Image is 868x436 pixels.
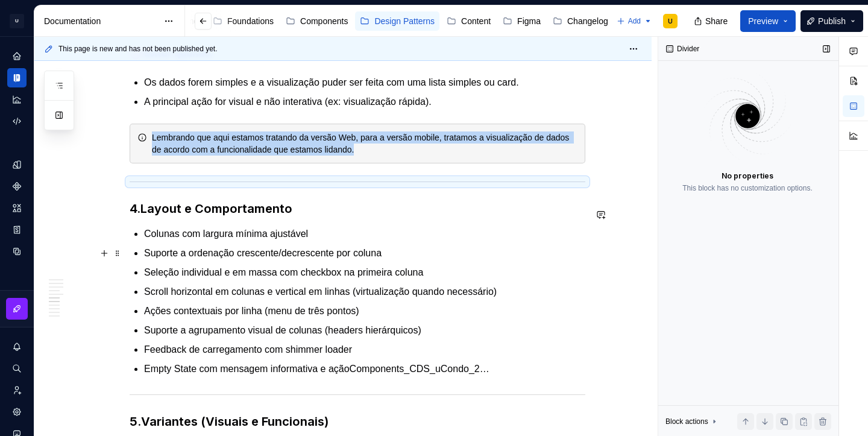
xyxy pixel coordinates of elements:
p: Os dados forem simples e a visualização puder ser feita com uma lista simples ou card. [144,75,585,90]
h3: 5. [130,413,585,430]
a: Code automation [7,112,27,131]
a: Content [442,11,495,31]
div: Block actions [665,417,708,426]
div: Page tree [144,9,562,33]
div: Foundations [227,15,274,27]
button: Search ⌘K [7,359,27,378]
p: A principal ação for visual e não interativa (ex: visualização rápida). [144,95,585,109]
strong: Layout e Comportamento [140,201,292,216]
span: This page is new and has not been published yet. [58,44,218,54]
strong: Variantes (Visuais e Funcionais) [141,414,329,429]
p: Ações contextuais por linha (menu de três pontos) [144,304,585,318]
a: Design tokens [7,155,27,174]
div: Documentation [44,15,158,27]
div: Design Patterns [374,15,435,27]
div: Components [300,15,348,27]
a: Design Patterns [355,11,439,31]
button: Add [613,13,656,30]
a: Data sources [7,242,27,261]
a: Figma [498,11,546,31]
a: Invite team [7,381,27,400]
a: Documentation [7,68,27,87]
div: Figma [517,15,541,27]
div: Lembrando que aqui estamos tratando da versão Web, para a versão mobile, tratamos a visualização ... [152,131,577,156]
p: Empty State com mensagem informativa e açãoComponents_CDS_uCondo_2… [144,362,585,376]
button: Notifications [7,337,27,356]
a: Assets [7,198,27,218]
p: Seleção individual e em massa com checkbox na primeira coluna [144,265,585,280]
span: Share [705,15,728,27]
span: Publish [818,15,846,27]
button: U [2,8,31,34]
h3: 4. [130,200,585,217]
a: Foundations [208,11,278,31]
button: Preview [740,10,796,32]
a: Home [7,46,27,66]
p: Colunas com largura mínima ajustável [144,227,585,241]
a: Components [7,177,27,196]
a: Settings [7,402,27,422]
a: Analytics [7,90,27,109]
div: No properties [722,171,773,181]
button: Share [688,10,735,32]
div: U [10,14,24,28]
p: Suporte a ordenação crescente/decrescente por coluna [144,246,585,261]
a: Components [281,11,353,31]
div: This block has no customization options. [682,183,812,193]
p: Feedback de carregamento com shimmer loader [144,343,585,357]
p: Suporte a agrupamento visual de colunas (headers hierárquicos) [144,323,585,338]
div: Changelog [567,15,608,27]
button: Publish [800,10,863,32]
div: U [668,16,673,26]
span: Preview [748,15,778,27]
div: Content [461,15,491,27]
a: Storybook stories [7,220,27,239]
a: Changelog [548,11,613,31]
span: Add [628,16,641,26]
p: Scroll horizontal em colunas e vertical em linhas (virtualização quando necessário) [144,285,585,299]
div: Block actions [665,413,719,430]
